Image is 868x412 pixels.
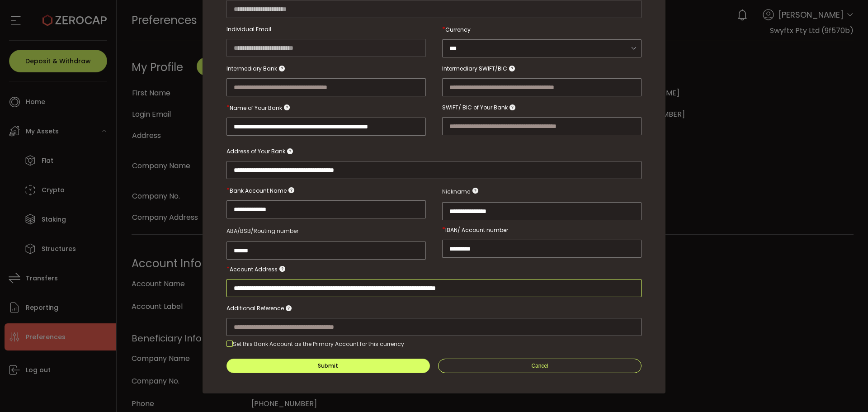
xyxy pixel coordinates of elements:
[226,359,430,373] button: Submit
[438,359,642,373] button: Cancel
[318,363,338,369] div: Submit
[233,340,404,348] div: Set this Bank Account as the Primary Account for this currency
[531,363,548,369] span: Cancel
[823,369,868,412] iframe: Chat Widget
[226,227,298,235] span: ABA/BSB/Routing number
[442,186,470,197] span: Nickname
